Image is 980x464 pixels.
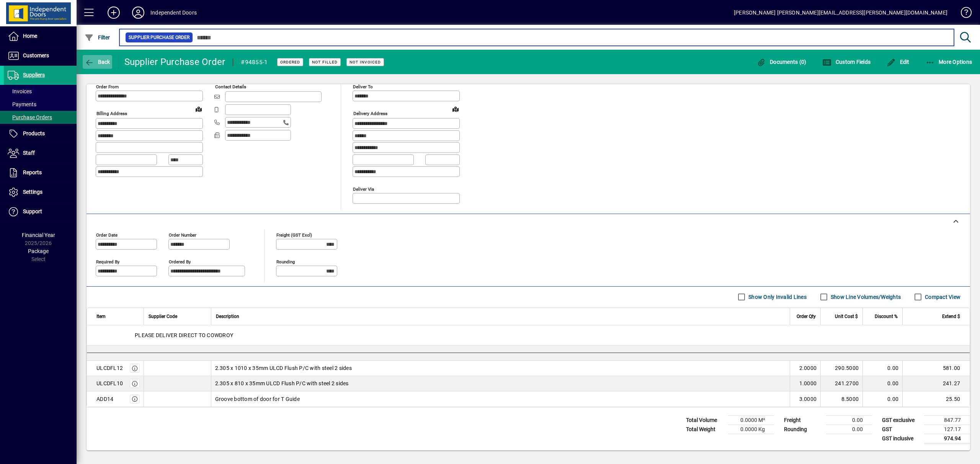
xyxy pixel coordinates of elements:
mat-label: Rounding [276,259,295,264]
span: Package [28,248,49,254]
td: Freight [780,415,826,425]
mat-label: Deliver via [353,186,374,191]
a: View on map [193,103,205,115]
td: 1.0000 [790,376,820,391]
a: Staff [4,144,77,163]
button: Documents (0) [755,55,808,69]
span: Custom Fields [822,59,871,65]
td: GST [878,425,924,434]
app-page-header-button: Back [77,55,119,69]
a: Customers [4,46,77,65]
label: Show Only Invalid Lines [747,293,807,301]
mat-label: Freight (GST excl) [276,232,312,237]
span: Supplier Code [149,312,177,321]
mat-label: Order from [96,84,119,89]
td: 0.00 [826,425,872,434]
button: Profile [126,6,150,19]
mat-label: Order date [96,232,118,237]
div: [PERSON_NAME] [PERSON_NAME][EMAIL_ADDRESS][PERSON_NAME][DOMAIN_NAME] [734,6,947,19]
span: Not Invoiced [350,60,381,65]
span: Extend $ [942,312,960,321]
td: 2.0000 [790,361,820,376]
a: Home [4,27,77,46]
td: 0.00 [826,415,872,425]
td: Total Weight [682,425,728,434]
span: Description [216,312,239,321]
button: Add [101,6,126,19]
td: 127.17 [924,425,970,434]
div: Independent Doors [150,6,197,19]
a: Knowledge Base [955,2,970,26]
button: Edit [885,55,911,69]
button: Custom Fields [820,55,872,69]
td: Rounding [780,425,826,434]
td: 0.0000 Kg [728,425,774,434]
td: 0.0000 M³ [728,415,774,425]
label: Compact View [923,293,960,301]
mat-label: Ordered by [169,259,191,264]
span: Support [23,208,42,214]
td: 241.2700 [820,376,862,391]
td: 241.27 [902,376,970,391]
span: Financial Year [22,232,55,238]
div: PLEASE DELIVER DIRECT TO COWDROY [87,325,970,345]
td: 0.00 [862,376,902,391]
mat-label: Order number [169,232,196,237]
span: Home [23,33,37,39]
span: 2.305 x 1010 x 35mm ULCD Flush P/C with steel 2 sides [215,364,352,372]
span: Discount % [875,312,898,321]
td: 8.5000 [820,391,862,407]
span: Purchase Orders [8,114,52,120]
td: GST exclusive [878,415,924,425]
a: Reports [4,163,77,182]
button: Back [83,55,112,69]
a: Purchase Orders [4,111,77,124]
td: 290.5000 [820,361,862,376]
span: Settings [23,189,42,195]
span: Staff [23,150,35,156]
td: 974.94 [924,434,970,443]
td: 581.00 [902,361,970,376]
td: 3.0000 [790,391,820,407]
mat-label: Required by [96,259,119,264]
td: 0.00 [862,361,902,376]
mat-label: Deliver To [353,84,373,89]
div: ULCDFL12 [96,364,123,372]
span: Groove bottom of door for T Guide [215,395,300,403]
a: Settings [4,183,77,202]
span: Back [85,59,110,65]
span: Reports [23,169,42,175]
span: Suppliers [23,72,45,78]
span: Unit Cost $ [835,312,858,321]
div: ADD14 [96,395,113,403]
a: View on map [449,103,462,115]
td: 0.00 [862,391,902,407]
span: Ordered [280,60,300,65]
span: Not Filled [312,60,338,65]
span: Invoices [8,88,32,94]
a: Invoices [4,85,77,98]
a: Products [4,124,77,143]
td: 847.77 [924,415,970,425]
span: Payments [8,101,36,107]
span: 2.305 x 810 x 35mm ULCD Flush P/C with steel 2 sides [215,380,349,387]
button: More Options [924,55,974,69]
a: Support [4,202,77,221]
a: Payments [4,98,77,111]
span: Edit [887,59,910,65]
td: Total Volume [682,415,728,425]
span: Supplier Purchase Order [129,34,189,41]
span: Documents (0) [757,59,807,65]
span: Item [96,312,106,321]
div: ULCDFL10 [96,380,123,387]
div: Supplier Purchase Order [124,56,225,68]
span: Filter [85,34,110,41]
span: Customers [23,52,49,58]
button: Filter [83,31,112,44]
label: Show Line Volumes/Weights [829,293,901,301]
span: Products [23,130,45,136]
span: Order Qty [797,312,816,321]
span: More Options [926,59,972,65]
td: GST inclusive [878,434,924,443]
td: 25.50 [902,391,970,407]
